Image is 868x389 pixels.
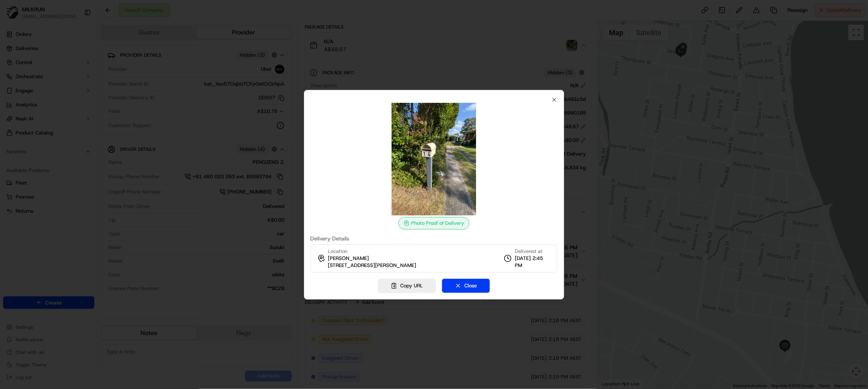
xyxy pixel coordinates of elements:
div: Photo Proof of Delivery [399,217,470,229]
img: photo_proof_of_delivery image [378,103,491,215]
button: Copy URL [378,279,436,293]
span: [PERSON_NAME] [328,255,369,262]
label: Delivery Details [311,236,558,241]
span: Delivered at [515,248,551,255]
span: [DATE] 2:45 PM [515,255,551,269]
span: Location [328,248,348,255]
button: Close [442,279,490,293]
span: [STREET_ADDRESS][PERSON_NAME] [328,262,417,269]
